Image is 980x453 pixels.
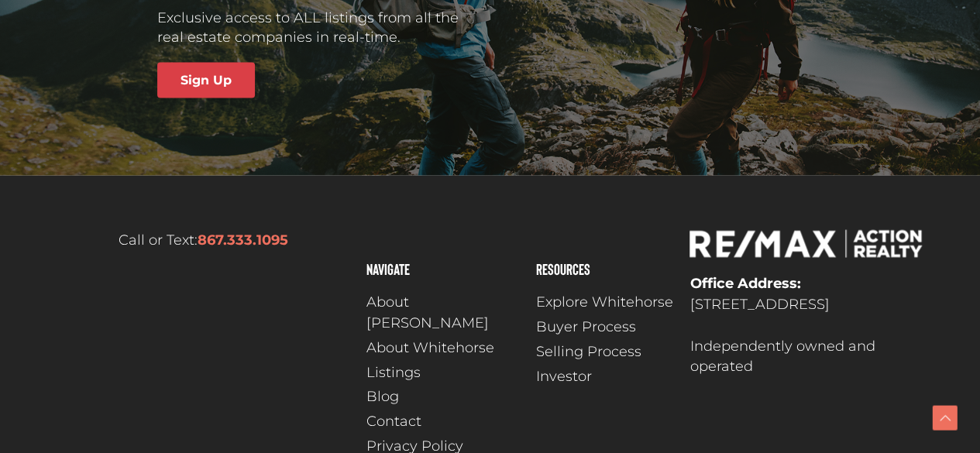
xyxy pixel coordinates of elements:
[366,362,420,383] span: Listings
[689,273,923,377] p: [STREET_ADDRESS] Independently owned and operated
[535,341,674,362] a: Selling Process
[366,386,398,407] span: Blog
[689,275,800,292] strong: Office Address:
[57,230,351,251] p: Call or Text:
[535,366,674,387] a: Investor
[366,338,520,359] a: About Whitehorse
[157,63,255,98] a: Sign Up
[366,338,493,359] span: About Whitehorse
[181,74,232,87] span: Sign Up
[366,411,520,432] a: Contact
[535,366,591,387] span: Investor
[535,341,641,362] span: Selling Process
[198,232,288,249] a: 867.333.1095
[366,261,520,276] h4: Navigate
[535,261,674,276] h4: Resources
[157,9,483,47] p: Exclusive access to ALL listings from all the real estate companies in real-time.
[366,386,520,407] a: Blog
[535,317,635,338] span: Buyer Process
[366,292,520,334] a: About [PERSON_NAME]
[535,292,672,313] span: Explore Whitehorse
[366,411,421,432] span: Contact
[535,292,674,313] a: Explore Whitehorse
[535,317,674,338] a: Buyer Process
[366,362,520,383] a: Listings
